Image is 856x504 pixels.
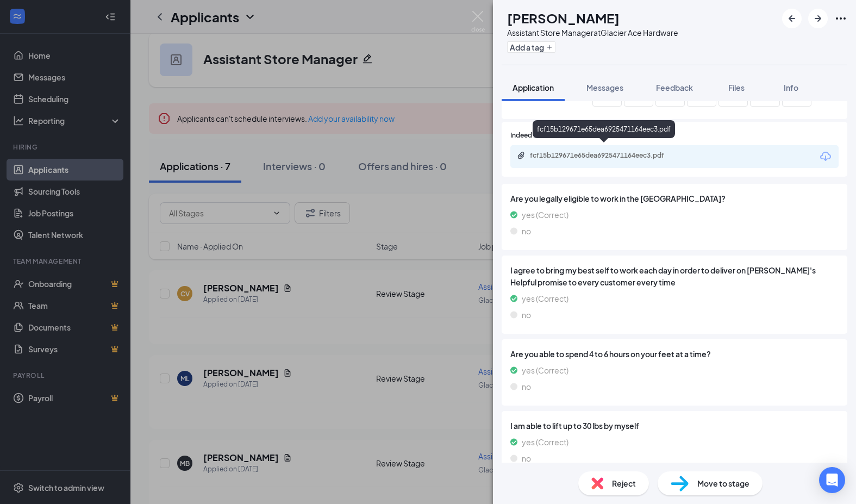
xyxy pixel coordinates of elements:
svg: Download [819,150,832,163]
span: yes (Correct) [522,293,568,304]
div: Assistant Store Manager at Glacier Ace Hardware [507,27,678,38]
span: yes (Correct) [522,364,568,376]
span: no [522,309,531,321]
span: Move to stage [697,477,749,489]
span: Are you legally eligible to work in the [GEOGRAPHIC_DATA]? [510,192,839,204]
span: no [522,452,531,464]
button: ArrowLeftNew [782,9,802,28]
svg: Plus [546,44,553,51]
span: Are you able to spend 4 to 6 hours on your feet at a time? [510,348,839,360]
button: PlusAdd a tag [507,41,555,53]
span: Reject [612,477,636,489]
span: yes (Correct) [522,436,568,448]
span: no [522,381,531,393]
span: Info [784,83,798,92]
span: Application [513,83,554,92]
span: yes (Correct) [522,209,568,221]
span: I am able to lift up to 30 lbs by myself [510,420,839,432]
div: Open Intercom Messenger [819,467,845,493]
span: Feedback [656,83,693,92]
div: fcf15b129671e65dea6925471164eec3.pdf [530,151,682,160]
svg: ArrowLeftNew [785,12,798,25]
span: I agree to bring my best self to work each day in order to deliver on [PERSON_NAME]'s Helpful pro... [510,264,839,288]
span: no [522,225,531,237]
a: Paperclipfcf15b129671e65dea6925471164eec3.pdf [517,151,693,161]
svg: ArrowRight [811,12,824,25]
span: Indeed Resume [510,130,558,141]
svg: Ellipses [834,12,847,25]
h1: [PERSON_NAME] [507,9,620,27]
button: ArrowRight [808,9,828,28]
svg: Paperclip [517,151,526,160]
span: Files [728,83,745,92]
div: fcf15b129671e65dea6925471164eec3.pdf [533,120,675,138]
span: Messages [586,83,623,92]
